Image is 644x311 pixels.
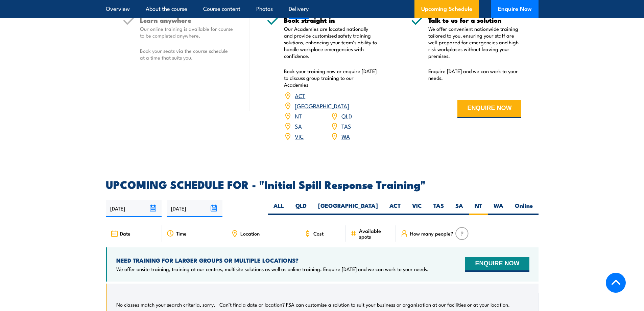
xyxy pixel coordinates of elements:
a: VIC [295,132,304,140]
h4: NEED TRAINING FOR LARGER GROUPS OR MULTIPLE LOCATIONS? [116,257,429,264]
label: NT [469,202,488,215]
p: Book your training now or enquire [DATE] to discuss group training to our Academies [284,68,377,88]
span: How many people? [410,230,453,236]
p: Enquire [DATE] and we can work to your needs. [428,68,522,81]
label: WA [488,202,509,215]
h2: UPCOMING SCHEDULE FOR - "Initial Spill Response Training" [106,179,539,189]
a: SA [295,122,302,130]
a: QLD [341,112,352,120]
h5: Book straight in [284,17,377,23]
label: TAS [428,202,450,215]
a: TAS [341,122,351,130]
p: Book your seats via the course schedule at a time that suits you. [140,47,233,61]
label: ACT [384,202,406,215]
p: We offer convenient nationwide training tailored to you, ensuring your staff are well-prepared fo... [428,25,522,59]
span: Date [120,230,130,236]
input: From date [106,200,162,217]
button: ENQUIRE NOW [465,257,529,272]
a: ACT [295,91,305,99]
label: QLD [290,202,312,215]
span: Time [176,230,187,236]
input: To date [167,200,222,217]
h5: Learn anywhere [140,17,233,23]
label: ALL [268,202,290,215]
p: Our Academies are located nationally and provide customised safety training solutions, enhancing ... [284,25,377,59]
button: ENQUIRE NOW [457,100,521,118]
label: VIC [406,202,428,215]
a: NT [295,112,302,120]
a: WA [341,132,350,140]
p: Our online training is available for course to be completed anywhere. [140,25,233,39]
a: [GEOGRAPHIC_DATA] [295,102,349,110]
span: Cost [313,230,324,236]
span: Location [240,230,260,236]
span: Available spots [359,228,391,239]
p: We offer onsite training, training at our centres, multisite solutions as well as online training... [116,266,429,272]
h5: Talk to us for a solution [428,17,522,23]
label: [GEOGRAPHIC_DATA] [312,202,384,215]
p: Can’t find a date or location? FSA can customise a solution to suit your business or organisation... [219,301,510,308]
p: No classes match your search criteria, sorry. [116,301,215,308]
label: Online [509,202,539,215]
label: SA [450,202,469,215]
